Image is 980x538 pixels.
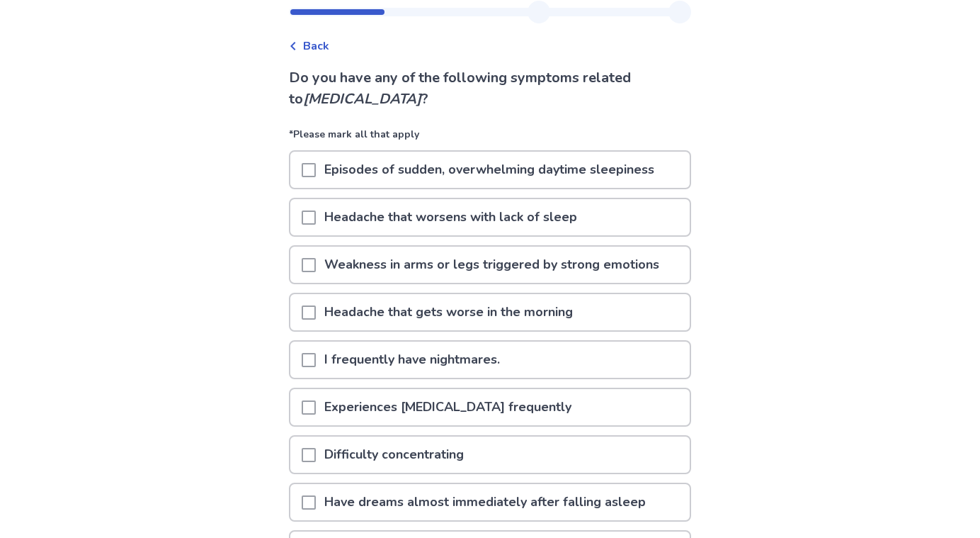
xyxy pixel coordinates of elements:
[289,67,691,110] p: Do you have any of the following symptoms related to ?
[316,152,663,188] p: Episodes of sudden, overwhelming daytime sleepiness
[303,38,329,55] span: Back
[316,247,668,283] p: Weakness in arms or legs triggered by strong emotions
[316,389,580,425] p: Experiences [MEDICAL_DATA] frequently
[316,294,581,330] p: Headache that gets worse in the morning
[289,127,691,150] p: *Please mark all that apply
[303,89,421,108] i: [MEDICAL_DATA]
[316,484,654,520] p: Have dreams almost immediately after falling asleep
[316,437,472,473] p: Difficulty concentrating
[316,199,586,235] p: Headache that worsens with lack of sleep
[316,342,508,378] p: I frequently have nightmares.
